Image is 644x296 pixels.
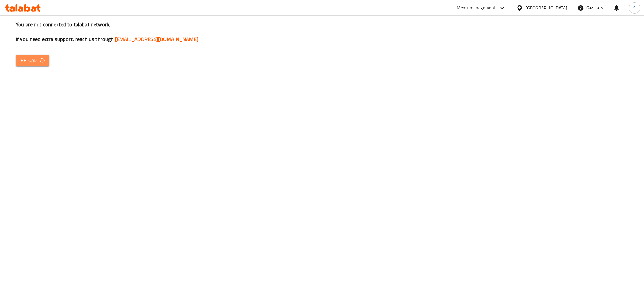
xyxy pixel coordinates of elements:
[633,4,636,11] span: S
[115,34,198,44] a: [EMAIL_ADDRESS][DOMAIN_NAME]
[525,4,567,11] div: [GEOGRAPHIC_DATA]
[457,4,496,12] div: Menu-management
[16,55,49,66] button: Reload
[16,21,628,43] h3: You are not connected to talabat network, If you need extra support, reach us through
[21,56,44,64] span: Reload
